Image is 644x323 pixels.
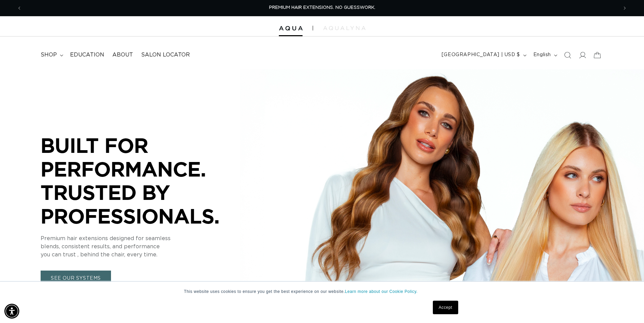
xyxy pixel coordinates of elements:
a: Learn more about our Cookie Policy. [345,289,418,294]
button: [GEOGRAPHIC_DATA] | USD $ [438,49,529,62]
span: shop [41,51,57,59]
div: Accessibility Menu [4,304,19,319]
span: PREMIUM HAIR EXTENSIONS. NO GUESSWORK. [269,5,375,10]
summary: shop [37,47,66,63]
p: you can trust , behind the chair, every time. [41,251,244,259]
a: SEE OUR SYSTEMS [41,271,111,286]
span: [GEOGRAPHIC_DATA] | USD $ [442,51,520,59]
img: Aqua Hair Extensions [279,26,303,31]
a: Education [66,47,108,63]
button: English [529,49,560,62]
p: Premium hair extensions designed for seamless [41,234,244,243]
summary: Search [560,48,575,63]
a: Accept [433,301,458,314]
button: Previous announcement [12,2,27,15]
span: Salon Locator [141,51,190,59]
span: About [112,51,133,59]
p: BUILT FOR PERFORMANCE. TRUSTED BY PROFESSIONALS. [41,134,244,228]
span: Education [70,51,104,59]
button: Next announcement [617,2,632,15]
a: About [108,47,137,63]
p: blends, consistent results, and performance [41,243,244,251]
img: aqualyna.com [323,26,365,30]
span: English [533,51,551,59]
p: This website uses cookies to ensure you get the best experience on our website. [184,289,460,295]
a: Salon Locator [137,47,194,63]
